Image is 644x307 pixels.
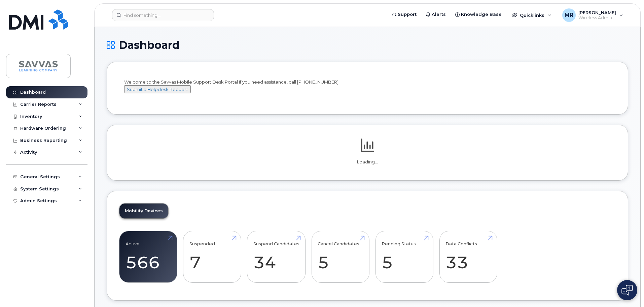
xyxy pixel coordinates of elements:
[119,204,168,218] a: Mobility Devices
[318,235,363,279] a: Cancel Candidates 5
[445,235,491,279] a: Data Conflicts 33
[126,235,171,279] a: Active 566
[382,235,427,279] a: Pending Status 5
[119,159,616,165] p: Loading...
[621,285,633,296] img: Open chat
[107,39,628,51] h1: Dashboard
[253,235,299,279] a: Suspend Candidates 34
[189,235,235,279] a: Suspended 7
[124,87,191,92] a: Submit a Helpdesk Request
[124,79,611,100] div: Welcome to the Savvas Mobile Support Desk Portal If you need assistance, call [PHONE_NUMBER].
[124,85,191,94] button: Submit a Helpdesk Request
